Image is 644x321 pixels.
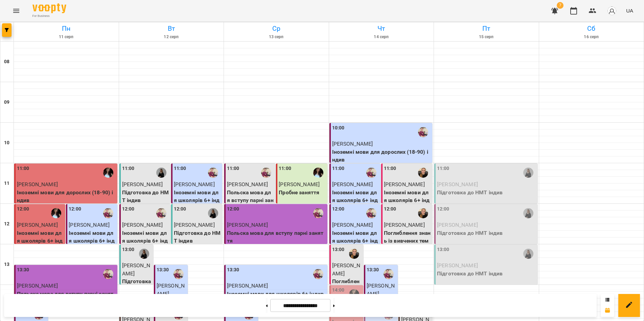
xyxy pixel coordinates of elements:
[103,168,113,178] img: Василевська Анастасія Михайлівна
[120,34,223,40] h6: 12 серп
[17,165,29,172] label: 11:00
[122,229,169,253] p: Іноземні мови для школярів 6+ індив
[384,165,396,172] label: 11:00
[557,2,563,9] span: 7
[17,189,116,204] p: Іноземні мови для дорослих (18-90) індив
[437,246,450,253] label: 13:00
[626,7,633,14] span: UA
[225,34,328,40] h6: 13 серп
[418,168,428,178] img: Касянчук Софія Сергіївна
[366,208,376,218] img: Бойко Дмитро Вікторович
[332,205,345,213] label: 12:00
[261,168,271,178] img: Бойко Дмитро Вікторович
[523,249,533,259] img: Дибко Діана Ігорівна
[418,127,428,137] img: Бойко Дмитро Вікторович
[332,189,379,213] p: Іноземні мови для школярів 6+ індив
[227,189,274,213] p: Польска мова для вступу парні заняття
[367,266,379,274] label: 13:30
[540,34,643,40] h6: 16 серп
[174,165,186,172] label: 11:00
[332,222,373,228] span: [PERSON_NAME]
[367,282,395,297] span: [PERSON_NAME]
[174,189,221,213] p: Іноземні мови для школярів 6+ індив
[139,249,149,259] img: Дибко Діана Ігорівна
[120,23,223,34] h6: Вт
[122,222,163,228] span: [PERSON_NAME]
[313,208,323,218] img: Бойко Дмитро Вікторович
[437,205,450,213] label: 12:00
[4,261,9,268] h6: 13
[15,23,118,34] h6: Пн
[122,189,169,204] p: Підготовка до НМТ індив
[156,208,166,218] img: Бойко Дмитро Вікторович
[313,269,323,279] img: Бойко Дмитро Вікторович
[4,99,9,106] h6: 09
[437,165,450,172] label: 11:00
[384,222,425,228] span: [PERSON_NAME]
[523,168,533,178] img: Дибко Діана Ігорівна
[349,249,359,259] div: Касянчук Софія Сергіївна
[208,168,218,178] div: Бойко Дмитро Вікторович
[122,181,163,188] span: [PERSON_NAME]
[174,181,215,188] span: [PERSON_NAME]
[418,208,428,218] div: Касянчук Софія Сергіївна
[174,229,221,245] p: Підготовка до НМТ індив
[227,181,268,188] span: [PERSON_NAME]
[174,269,184,279] div: Бойко Дмитро Вікторович
[384,269,394,279] div: Бойко Дмитро Вікторович
[4,220,9,228] h6: 12
[366,168,376,178] img: Бойко Дмитро Вікторович
[103,269,113,279] img: Бойко Дмитро Вікторович
[208,208,218,218] img: Дибко Діана Ігорівна
[32,14,66,18] span: For Business
[4,180,9,187] h6: 11
[157,282,185,297] span: [PERSON_NAME]
[332,165,345,172] label: 11:00
[69,222,110,228] span: [PERSON_NAME]
[437,262,478,269] span: [PERSON_NAME]
[122,262,150,277] span: [PERSON_NAME]
[174,222,215,228] span: [PERSON_NAME]
[225,23,328,34] h6: Ср
[332,141,373,147] span: [PERSON_NAME]
[332,148,431,164] p: Іноземні мови для дорослих (18-90) індив
[227,222,268,228] span: [PERSON_NAME]
[122,277,152,301] p: Підготовка до НМТ індив
[156,168,166,178] img: Дибко Діана Ігорівна
[17,205,29,213] label: 12:00
[279,165,291,172] label: 11:00
[332,229,379,253] p: Іноземні мови для школярів 6+ індив
[122,246,135,253] label: 13:00
[313,168,323,178] img: Василевська Анастасія Михайлівна
[349,289,359,299] div: Василевська Анастасія Михайлівна
[607,6,617,16] img: avatar_s.png
[122,205,135,213] label: 12:00
[103,208,113,218] div: Бойко Дмитро Вікторович
[332,246,345,253] label: 13:00
[540,23,643,34] h6: Сб
[437,229,536,237] p: Підготовка до НМТ індив
[17,266,29,274] label: 13:30
[51,208,61,218] div: Василевська Анастасія Михайлівна
[279,181,320,188] span: [PERSON_NAME]
[227,165,239,172] label: 11:00
[227,229,326,245] p: Польска мова для вступу парні заняття
[69,205,81,213] label: 12:00
[17,181,58,188] span: [PERSON_NAME]
[32,3,66,13] img: Voopty Logo
[227,266,239,274] label: 13:30
[332,287,345,294] label: 14:00
[623,4,636,17] button: UA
